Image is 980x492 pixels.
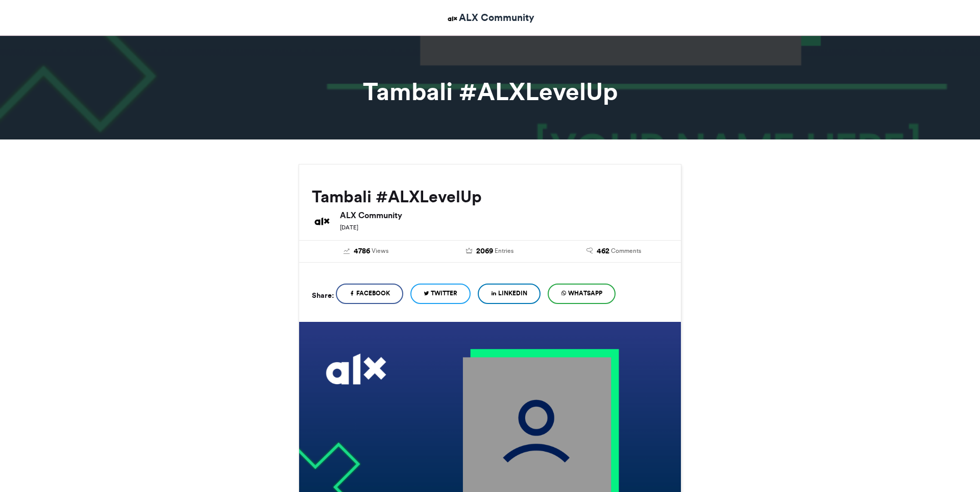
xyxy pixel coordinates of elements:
img: ALX Community [312,211,332,231]
span: 2069 [476,246,493,257]
span: Twitter [431,289,457,298]
a: Facebook [336,284,403,304]
a: ALX Community [446,10,534,25]
span: Views [372,246,388,255]
h5: Share: [312,289,334,302]
span: Comments [611,246,641,255]
a: Twitter [410,284,471,304]
h2: Tambali #ALXLevelUp [312,188,668,206]
a: LinkedIn [478,284,541,304]
span: LinkedIn [498,289,527,298]
span: 462 [597,246,609,257]
a: 2069 Entries [436,246,545,257]
h1: Tambali #ALXLevelUp [207,79,773,104]
img: ALX Community [446,12,459,25]
h6: ALX Community [340,211,668,219]
a: WhatsApp [548,284,616,304]
span: 4786 [354,246,370,257]
span: Entries [495,246,513,255]
small: [DATE] [340,224,358,231]
span: WhatsApp [568,289,602,298]
span: Facebook [356,289,390,298]
a: 4786 Views [312,246,421,257]
a: 462 Comments [559,246,668,257]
